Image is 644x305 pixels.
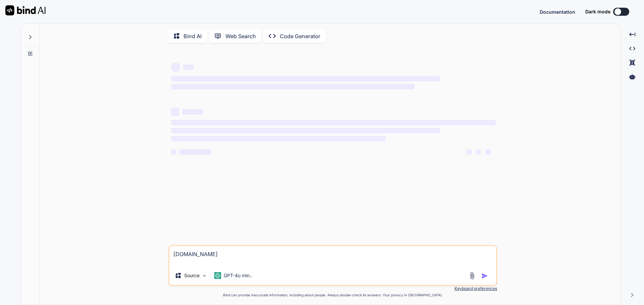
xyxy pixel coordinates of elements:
[280,32,320,40] p: Code Generator
[171,136,385,141] span: ‌
[179,149,211,155] span: ‌
[224,272,252,279] p: GPT-4o min..
[214,272,221,279] img: GPT-4o mini
[171,76,440,81] span: ‌
[485,149,490,155] span: ‌
[171,84,415,89] span: ‌
[183,65,194,70] span: ‌
[184,272,200,279] p: Source
[168,286,497,291] p: Keyboard preferences
[169,246,496,266] textarea: [DOMAIN_NAME]
[182,109,203,115] span: ‌
[183,32,202,40] p: Bind AI
[466,149,472,155] span: ‌
[202,273,207,279] img: Pick Models
[476,149,481,155] span: ‌
[171,108,179,116] span: ‌
[540,9,575,15] span: Documentation
[585,8,610,15] span: Dark mode
[540,8,575,15] button: Documentation
[168,293,497,298] p: Bind can provide inaccurate information, including about people. Always double-check its answers....
[171,63,180,72] span: ‌
[468,272,476,280] img: attachment
[171,128,440,133] span: ‌
[481,273,488,279] img: icon
[171,149,176,155] span: ‌
[171,120,496,125] span: ‌
[5,5,46,15] img: Bind AI
[225,32,256,40] p: Web Search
